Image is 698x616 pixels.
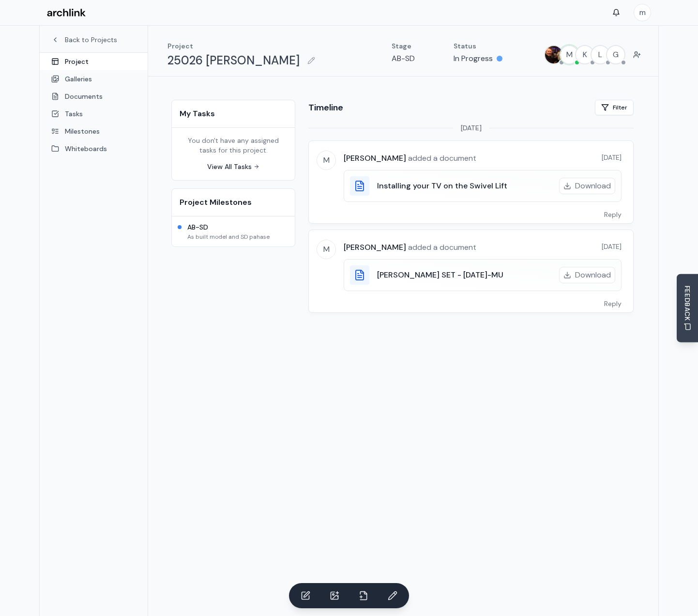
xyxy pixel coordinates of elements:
[47,9,86,17] img: Archlink
[544,45,563,64] button: MARC JONES
[561,46,578,63] span: M
[677,274,698,342] button: Send Feedback
[592,206,633,223] button: Reply
[683,286,692,321] span: FEEDBACK
[40,105,148,123] a: Tasks
[454,53,493,64] p: In Progress
[576,46,593,63] span: K
[317,151,335,169] span: M
[392,53,415,64] p: AB-SD
[40,123,148,140] a: Milestones
[40,140,148,157] a: Whiteboards
[607,46,624,63] span: G
[308,101,343,114] h2: Timeline
[602,153,622,162] span: [DATE]
[187,222,270,232] h3: AB-SD
[40,53,148,70] a: Project
[595,100,634,115] button: Filter
[602,242,622,251] span: [DATE]
[559,267,615,283] button: Download
[559,178,615,194] button: Download
[207,162,259,171] a: View All Tasks
[560,45,579,64] button: M
[606,45,625,64] button: G
[377,269,503,281] h3: [PERSON_NAME] SET - [DATE]-MU
[180,108,287,120] h2: My Tasks
[344,153,406,163] span: [PERSON_NAME]
[40,88,148,105] a: Documents
[187,233,270,241] p: As built model and SD pahase
[167,53,300,68] h1: 25026 [PERSON_NAME]
[461,123,482,133] span: [DATE]
[317,240,335,259] span: M
[545,46,562,63] img: MARC JONES
[392,41,415,51] p: Stage
[575,269,611,281] span: Download
[592,295,633,312] button: Reply
[634,4,651,21] span: m
[167,41,319,51] p: Project
[575,45,594,64] button: K
[592,46,609,63] span: L
[344,242,406,252] span: [PERSON_NAME]
[454,41,502,51] p: Status
[40,70,148,88] a: Galleries
[406,242,476,252] span: added a document
[591,45,610,64] button: L
[377,180,507,192] h3: Installing your TV on the Swivel Lift
[180,197,287,208] h2: Project Milestones
[575,180,611,192] span: Download
[180,136,287,155] p: You don't have any assigned tasks for this project.
[406,153,476,163] span: added a document
[51,35,136,45] a: Back to Projects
